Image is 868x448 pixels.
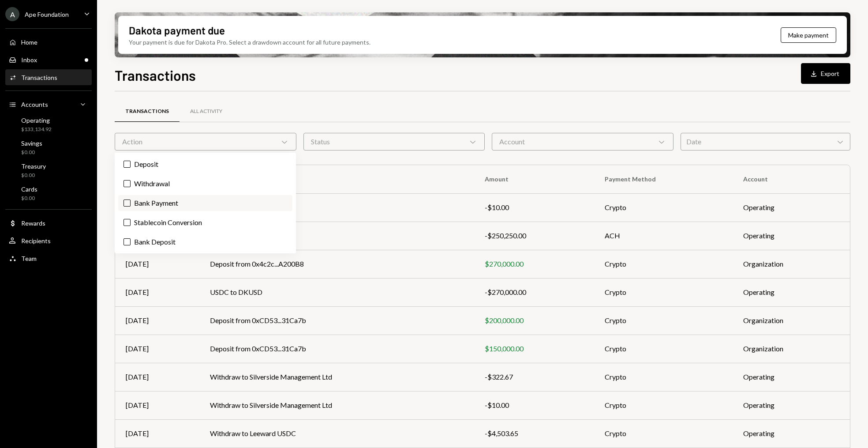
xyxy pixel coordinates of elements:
[733,391,850,419] td: Operating
[594,419,733,448] td: Crypto
[485,230,584,241] div: -$250,250.00
[5,250,92,266] a: Team
[21,149,42,156] div: $0.00
[126,315,189,326] div: [DATE]
[5,69,92,85] a: Transactions
[594,391,733,419] td: Crypto
[801,63,850,84] button: Export
[21,162,46,170] div: Treasury
[199,278,474,306] td: USDC to DKUSD
[594,193,733,222] td: Crypto
[485,400,584,410] div: -$10.00
[733,278,850,306] td: Operating
[25,11,69,18] div: Ape Foundation
[594,222,733,250] td: ACH
[21,38,37,46] div: Home
[485,202,584,213] div: -$10.00
[781,27,836,43] button: Make payment
[485,343,584,354] div: $150,000.00
[5,233,92,248] a: Recipients
[5,114,92,135] a: Operating$133,134.92
[5,183,92,204] a: Cards$0.00
[594,250,733,278] td: Crypto
[199,306,474,335] td: Deposit from 0xCD53...31Ca7b
[125,108,169,115] div: Transactions
[733,222,850,250] td: Operating
[21,255,37,262] div: Team
[199,363,474,391] td: Withdraw to Silverside Management Ltd
[118,215,292,230] label: Stablecoin Conversion
[485,372,584,382] div: -$322.67
[21,237,51,245] div: Recipients
[129,23,225,38] div: Dakota payment due
[485,428,584,439] div: -$4,503.65
[115,133,296,151] div: Action
[485,315,584,326] div: $200,000.00
[733,335,850,363] td: Organization
[21,219,45,227] div: Rewards
[733,193,850,222] td: Operating
[126,287,189,297] div: [DATE]
[474,165,594,193] th: Amount
[594,165,733,193] th: Payment Method
[126,428,189,439] div: [DATE]
[199,250,474,278] td: Deposit from 0x4c2c...A200B8
[5,160,92,181] a: Treasury$0.00
[733,419,850,448] td: Operating
[123,219,131,226] button: Stablecoin Conversion
[492,133,673,151] div: Account
[303,133,485,151] div: Status
[485,259,584,269] div: $270,000.00
[733,250,850,278] td: Organization
[123,238,131,245] button: Bank Deposit
[21,139,42,147] div: Savings
[126,259,189,269] div: [DATE]
[118,176,292,192] label: Withdrawal
[594,278,733,306] td: Crypto
[199,335,474,363] td: Deposit from 0xCD53...31Ca7b
[199,419,474,448] td: Withdraw to Leeward USDC
[115,100,180,123] a: Transactions
[21,101,48,108] div: Accounts
[118,234,292,250] label: Bank Deposit
[21,195,37,202] div: $0.00
[21,126,52,133] div: $133,134.92
[21,56,37,64] div: Inbox
[594,335,733,363] td: Crypto
[190,108,222,115] div: All Activity
[5,137,92,158] a: Savings$0.00
[485,287,584,297] div: -$270,000.00
[594,363,733,391] td: Crypto
[21,185,37,193] div: Cards
[129,38,370,47] div: Your payment is due for Dakota Pro. Select a drawdown account for all future payments.
[199,165,474,193] th: To/From
[594,306,733,335] td: Crypto
[5,7,19,21] div: A
[199,193,474,222] td: Withdraw to ZachXBT
[733,306,850,335] td: Organization
[199,391,474,419] td: Withdraw to Silverside Management Ltd
[199,222,474,250] td: Complex 1452
[733,363,850,391] td: Operating
[5,96,92,112] a: Accounts
[126,400,189,410] div: [DATE]
[180,100,233,123] a: All Activity
[123,161,131,168] button: Deposit
[118,195,292,211] label: Bank Payment
[126,343,189,354] div: [DATE]
[126,372,189,382] div: [DATE]
[5,215,92,231] a: Rewards
[118,156,292,172] label: Deposit
[123,200,131,207] button: Bank Payment
[733,165,850,193] th: Account
[123,180,131,187] button: Withdrawal
[21,117,52,124] div: Operating
[5,52,92,68] a: Inbox
[21,172,46,179] div: $0.00
[21,74,57,81] div: Transactions
[5,34,92,50] a: Home
[681,133,850,151] div: Date
[115,66,196,84] h1: Transactions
